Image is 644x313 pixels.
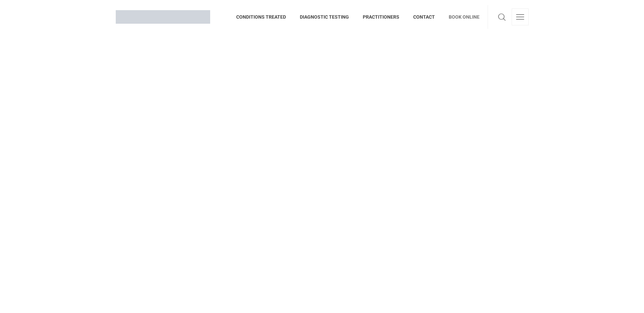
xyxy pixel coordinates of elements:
[356,12,406,22] span: PRACTITIONERS
[236,5,293,29] a: CONDITIONS TREATED
[236,12,293,22] span: CONDITIONS TREATED
[293,12,356,22] span: DIAGNOSTIC TESTING
[406,5,442,29] a: CONTACT
[406,12,442,22] span: CONTACT
[356,5,406,29] a: PRACTITIONERS
[116,10,210,24] img: Brisbane Naturopath
[442,12,480,22] span: BOOK ONLINE
[442,5,480,29] a: BOOK ONLINE
[116,5,210,29] a: Brisbane Naturopath
[116,37,529,308] iframe: Schedule Appointment
[293,5,356,29] a: DIAGNOSTIC TESTING
[496,8,508,25] a: Search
